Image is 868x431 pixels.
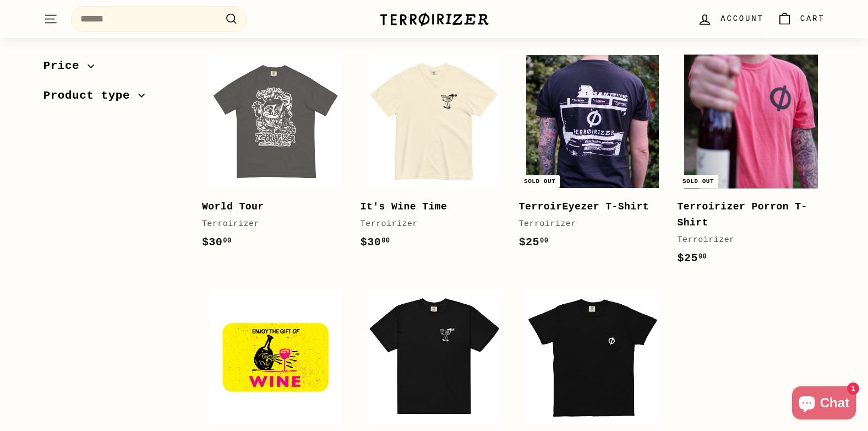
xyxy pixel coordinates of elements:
[789,386,859,422] inbox-online-store-chat: Shopify online store chat
[43,84,184,114] button: Product type
[771,3,832,35] a: Cart
[43,54,184,84] button: Price
[520,175,560,188] div: Sold out
[361,218,497,231] div: Terroirizer
[361,48,508,262] a: It's Wine Time Terroirizer
[678,48,825,278] a: Sold out Terroirizer Porron T-Shirt Terroirizer
[720,13,763,25] span: Account
[691,3,770,35] a: Account
[381,237,390,245] sup: 00
[202,236,232,249] span: $30
[223,237,231,245] sup: 00
[519,48,667,262] a: Sold out TerroirEyezer T-Shirt Terroirizer
[43,87,139,105] span: Product type
[202,48,350,262] a: World Tour Terroirizer
[800,13,825,25] span: Cart
[678,252,707,265] span: $25
[678,201,807,228] b: Terroirizer Porron T-Shirt
[698,253,707,261] sup: 00
[519,236,549,249] span: $25
[519,201,649,212] b: TerroirEyezer T-Shirt
[202,218,339,231] div: Terroirizer
[361,201,447,212] b: It's Wine Time
[519,218,656,231] div: Terroirizer
[202,201,264,212] b: World Tour
[540,237,548,245] sup: 00
[678,175,718,188] div: Sold out
[361,236,390,249] span: $30
[43,57,88,76] span: Price
[678,234,814,247] div: Terroirizer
